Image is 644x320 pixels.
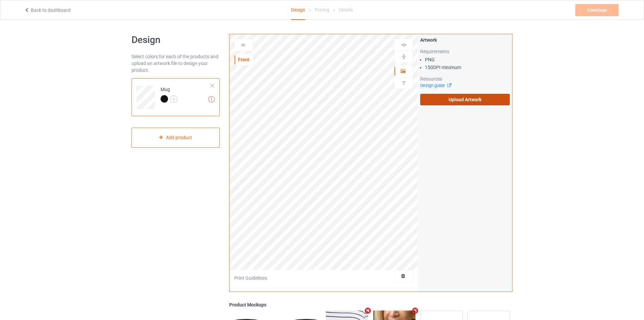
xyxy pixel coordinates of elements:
[425,64,510,71] li: 150 DPI minimum
[420,76,510,82] div: Resources
[401,54,407,60] img: svg%3E%0A
[170,95,177,103] img: svg+xml;base64,PD94bWwgdmVyc2lvbj0iMS4wIiBlbmNvZGluZz0iVVRGLTgiPz4KPHN2ZyB3aWR0aD0iMjJweCIgaGVpZ2...
[208,96,215,103] img: exclamation icon
[425,56,510,63] li: PNG
[401,42,407,48] img: svg%3E%0A
[291,0,305,20] div: Design
[234,275,267,281] div: Print Guidelines
[132,53,220,73] div: Select colors for each of the products and upload an artwork file to design your product.
[315,0,329,19] div: Pricing
[339,0,353,19] div: Details
[420,48,510,55] div: Requirements
[235,56,253,63] div: Front
[161,86,177,102] div: Mug
[132,128,220,148] div: Add product
[420,83,451,88] a: Design guide
[364,307,372,314] i: Remove mockup
[24,7,71,13] a: Back to dashboard
[132,34,220,46] h1: Design
[401,80,407,86] img: svg%3E%0A
[229,301,512,308] div: Product Mockups
[420,37,510,43] div: Artwork
[132,78,220,116] div: Mug
[420,94,510,105] label: Upload Artwork
[411,307,419,314] i: Remove mockup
